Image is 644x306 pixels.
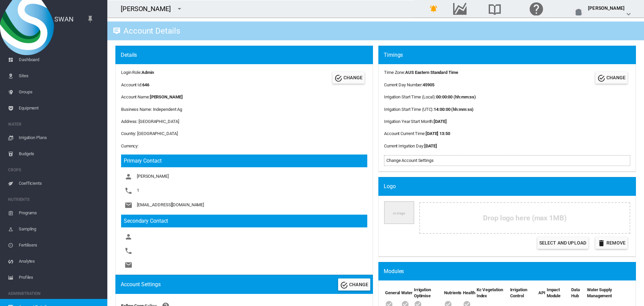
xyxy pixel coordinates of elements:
md-icon: icon-account [124,233,132,241]
b: 45905 [423,82,434,87]
md-icon: icon-check-circle [340,281,348,289]
div: Account Settings [121,281,160,288]
span: [PERSON_NAME] [137,174,169,179]
b: 14:00:00 (hh:mm:ss) [434,107,474,112]
span: SWAN [54,14,73,24]
div: Drop logo here (max 1MB) [419,202,630,234]
span: Equipment [19,100,102,116]
md-icon: icon-email [124,261,132,269]
b: Admin [142,70,154,75]
md-icon: icon-tooltip-text [113,27,121,35]
span: Sites [19,68,102,84]
div: Change Account Settings [386,158,628,164]
div: Currency: [121,143,367,149]
div: : [384,70,476,76]
span: [EMAIL_ADDRESS][DOMAIN_NAME] [137,202,204,207]
label: Select and Upload [537,237,588,249]
span: Irrigation Start Time (UTC) [384,107,433,112]
th: Data Hub [571,287,586,299]
div: : [384,106,476,113]
b: AUS Eastern Standard Time [405,70,458,75]
div: Details [121,51,373,59]
span: Budgets [19,146,102,162]
span: NUTRIENTS [8,194,102,205]
md-icon: icon-delete [597,239,605,247]
md-icon: icon-bell-ring [430,5,438,13]
img: profile.jpg [572,7,585,21]
span: Analytes [19,253,102,269]
button: Change Account Details [332,72,365,84]
b: [PERSON_NAME] [150,94,183,99]
div: Logo [384,183,636,190]
div: Country: [GEOGRAPHIC_DATA] [121,131,367,137]
th: Water [401,287,413,299]
img: Company Logo [384,201,414,224]
span: Irrigation Year Start Month [384,119,433,124]
md-icon: Go to the Data Hub [452,5,468,13]
span: CHANGE [349,282,368,287]
th: Irrigation Optimise [414,287,443,299]
span: CHANGE [606,75,626,80]
md-icon: icon-menu-down [175,5,183,13]
md-icon: icon-phone [124,247,132,255]
div: Account Details [121,29,180,33]
md-icon: icon-email [124,201,132,209]
span: CHANGE [343,75,363,80]
div: : [384,94,476,100]
th: Irrigation Control [510,287,538,299]
b: 646 [142,82,149,87]
th: Water Supply Management [587,287,630,299]
span: Irrigation Start Time (Local) [384,94,435,99]
span: Fertilisers [19,237,102,253]
span: Programs [19,205,102,221]
span: Account Current Time [384,131,425,136]
div: Business Name: Independent Ag [121,106,367,113]
div: : [384,131,476,137]
h3: Secondary Contact [121,215,367,227]
div: Login Role: [121,70,154,76]
span: Irrigation Plans [19,130,102,146]
span: Remove [606,240,626,246]
span: Dashboard [19,52,102,68]
button: [PERSON_NAME] icon-chevron-down [570,2,635,15]
div: [PERSON_NAME] [588,2,625,14]
button: icon-menu-down [173,2,186,15]
div: Account Id: [121,82,154,88]
div: Account Name: [121,94,367,100]
span: Current Irrigation Day [384,143,423,148]
span: CROPS [8,165,102,175]
span: Current Day Number [384,82,422,87]
button: icon-delete Remove [595,237,628,249]
th: General [385,287,400,299]
b: 00:00:00 (hh:mm:ss) [436,94,476,99]
b: [DATE] [434,119,446,124]
th: Health [463,287,475,299]
div: [PERSON_NAME] [121,4,171,13]
b: [DATE] 13:50 [426,131,450,136]
md-icon: icon-check-circle [597,74,605,82]
span: Groups [19,84,102,100]
div: : [384,119,476,125]
md-icon: Search the knowledge base [487,5,503,13]
button: Change Account Settings [338,278,370,291]
div: Address: [GEOGRAPHIC_DATA] [121,119,367,125]
th: Impact Module [546,287,571,299]
span: WATER [8,119,102,130]
button: Change Account Timings [595,72,628,84]
h3: Primary Contact [121,155,367,167]
div: : [384,82,476,88]
span: ADMINISTRATION [8,288,102,299]
button: icon-bell-ring [427,2,440,15]
md-icon: icon-pin [86,15,94,23]
md-icon: icon-phone [124,187,132,195]
span: Sampling [19,221,102,237]
span: Coefficients [19,175,102,191]
md-icon: icon-chevron-down [625,10,633,18]
md-icon: icon-check-circle [334,74,342,82]
b: [DATE] [424,143,437,148]
span: Time Zone [384,70,404,75]
span: 1 [137,188,139,193]
span: Profiles [19,269,102,286]
th: API [538,287,546,299]
div: Modules [384,268,636,275]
